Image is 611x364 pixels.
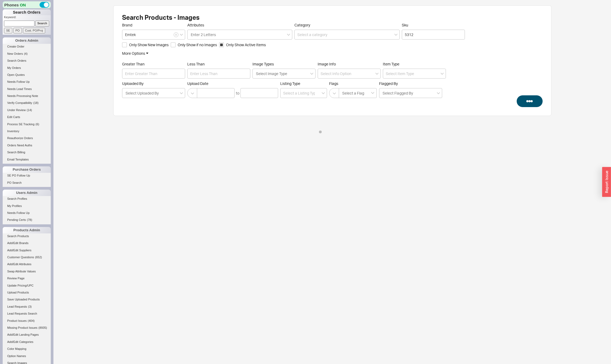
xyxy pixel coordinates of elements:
[33,101,39,104] span: ( 18 )
[4,28,12,33] input: SE
[7,52,23,55] span: New Orders
[3,233,51,239] a: Search Products
[383,69,446,79] input: Select Item Type
[187,81,278,86] span: Upload Date
[382,90,414,96] input: Flagged By
[294,30,400,40] input: Select a category
[4,15,51,21] p: Keyword:
[294,23,310,27] span: Category
[3,93,51,99] a: Needs Processing Note
[3,283,51,288] a: Update Pricing/UPC
[3,128,51,134] a: Inventory
[187,62,250,66] span: Less Than
[3,122,51,127] a: Process SE Tracking(6)
[13,28,22,33] input: PO
[3,65,51,71] a: My Orders
[3,180,51,186] a: PO Search
[383,62,399,66] span: Item Type
[318,62,336,66] span: Image Info
[3,339,51,345] a: Add/Edit Categories
[122,23,132,27] span: Brand
[3,114,51,120] a: Edit Carts
[3,79,51,85] a: Needs Follow Up
[3,44,51,49] a: Create Order
[190,32,217,38] input: Attributes
[219,42,224,47] input: Only Show Active Items
[3,346,51,352] a: Color Mapping
[7,80,30,83] span: Needs Follow Up
[28,305,32,308] span: ( 3 )
[3,190,51,196] div: Users Admin
[318,69,381,79] input: Select Info Option
[27,108,32,112] span: ( 14 )
[3,150,51,155] a: Search Billing
[122,62,185,66] span: Greater Than
[375,73,379,75] svg: open menu
[3,290,51,295] a: Upload Products
[178,42,217,48] span: Only Show if no Images
[7,108,26,112] span: Under Review
[3,58,51,64] a: Search Orders
[7,101,32,104] span: Verify Compatibility
[3,255,51,260] a: Customer Questions(652)
[3,240,51,246] a: Add/Edit Brands
[280,88,327,98] input: Select a Listing Type
[329,81,377,86] span: Flags
[3,311,51,316] a: Lead Requests Search
[3,217,51,223] a: Pending Certs(78)
[125,90,160,96] input: Uploaded By
[3,332,51,338] a: Add/Edit Landing Pages
[7,218,26,221] span: Pending Certs
[3,143,51,148] a: Orders Need Auths
[226,42,266,48] span: Only Show Active Items
[7,326,37,329] span: Missing Product Issues
[23,28,45,33] input: Cust. PO/Proj
[3,325,51,331] a: Missing Product Issues(8935)
[24,52,28,55] span: ( 4 )
[7,94,38,97] span: Needs Processing Note
[3,166,51,173] div: Purchase Orders
[7,305,27,308] span: Lead Requests
[122,69,185,79] input: Greater Than
[322,92,325,94] svg: open menu
[236,91,239,96] div: to
[129,42,169,48] span: Only Show New Images
[3,135,51,141] a: Reauthorize Orders
[7,123,34,126] span: Process SE Tracking
[3,203,51,209] a: My Profiles
[3,353,51,359] a: Option Names
[3,304,51,310] a: Lead Requests(3)
[27,218,32,221] span: ( 78 )
[280,81,300,86] span: Listing Type
[394,34,398,36] svg: open menu
[3,51,51,57] a: New Orders(4)
[7,211,30,214] span: Needs Follow Up
[3,318,51,324] a: Product Issues(404)
[122,42,127,47] input: Only Show New Images
[3,227,51,233] div: Products Admin
[171,42,176,47] input: Only Show if no Images
[3,107,51,113] a: Under Review(14)
[3,196,51,202] a: Search Profiles
[3,1,51,8] div: Phones
[3,37,51,44] div: Orders Admin
[441,73,444,75] svg: open menu
[3,210,51,216] a: Needs Follow Up
[342,90,365,96] input: Select a Flag
[35,21,49,26] input: Search
[3,86,51,92] a: Needs Lead Times
[3,269,51,274] a: Swap Attribute Values
[20,2,26,8] span: ON
[7,319,27,322] span: Product Issues
[28,319,35,322] span: ( 404 )
[187,69,250,79] input: Less Than
[402,23,465,28] span: Sku
[38,326,47,329] span: ( 8935 )
[3,157,51,162] a: Email Templates
[379,81,398,86] span: Flagged By
[3,248,51,253] a: Add/Edit Suppliers
[122,51,543,56] div: More Options
[122,30,185,40] input: Select a Brand
[3,100,51,106] a: Verify Compatibility(18)
[252,62,274,66] span: Image Types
